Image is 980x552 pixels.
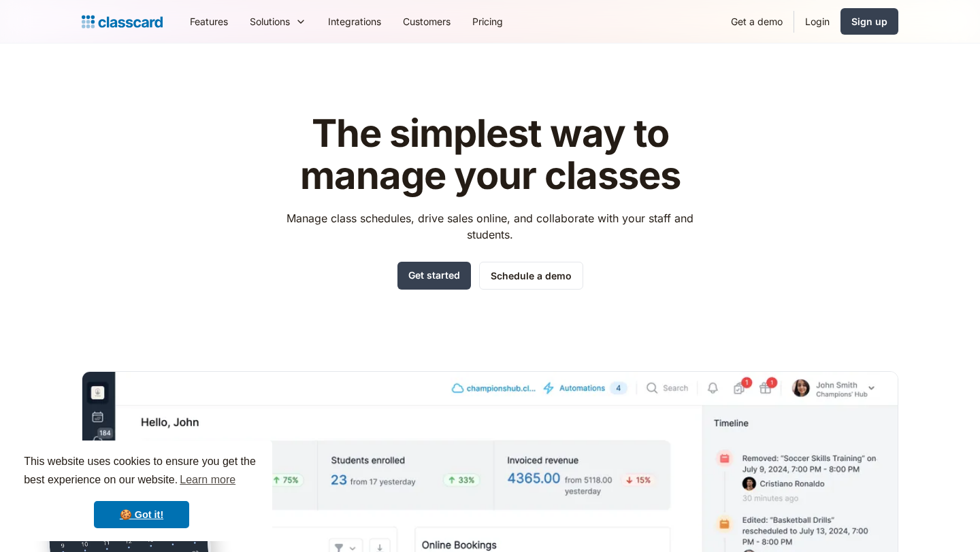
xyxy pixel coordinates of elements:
a: learn more about cookies [178,470,238,490]
a: Customers [392,6,461,37]
a: Sign up [840,8,898,35]
div: Sign up [851,14,887,29]
a: Features [179,6,239,37]
a: Get a demo [720,6,794,37]
span: This website uses cookies to ensure you get the best experience on our website. [24,453,259,490]
a: Login [794,6,840,37]
p: Manage class schedules, drive sales online, and collaborate with your staff and students. [274,210,706,243]
a: Logo [82,12,163,31]
h1: The simplest way to manage your classes [274,113,706,196]
a: dismiss cookie message [94,501,189,528]
div: Solutions [250,14,290,29]
div: cookieconsent [11,441,272,541]
a: Schedule a demo [479,262,583,290]
a: Integrations [317,6,392,37]
a: Get started [397,262,471,290]
div: Solutions [239,6,317,37]
a: Pricing [461,6,514,37]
